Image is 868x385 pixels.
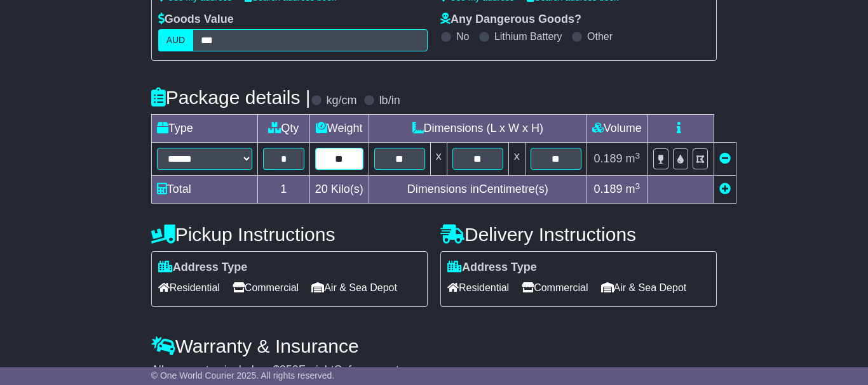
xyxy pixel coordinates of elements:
td: Volume [587,115,647,143]
label: Address Type [158,261,248,275]
sup: 3 [635,181,641,191]
span: 250 [280,363,299,376]
a: Remove this item [719,152,731,165]
td: Kilo(s) [309,176,369,204]
label: Address Type [447,261,537,275]
td: 1 [257,176,309,204]
span: Residential [158,278,220,297]
h4: Package details | [151,87,311,108]
span: Commercial [233,278,299,297]
label: Lithium Battery [494,30,562,42]
td: x [430,143,447,176]
label: Any Dangerous Goods? [440,13,581,27]
span: Air & Sea Depot [311,278,397,297]
td: Weight [309,115,369,143]
td: Total [151,176,257,204]
span: 20 [315,183,328,195]
span: © One World Courier 2025. All rights reserved. [151,370,335,381]
label: No [456,30,469,42]
span: Commercial [522,278,588,297]
span: 0.189 [593,183,622,195]
h4: Warranty & Insurance [151,336,717,356]
sup: 3 [635,151,641,160]
a: Add new item [719,183,731,195]
td: x [508,143,525,176]
h4: Pickup Instructions [151,224,428,245]
div: All our quotes include a $ FreightSafe warranty. [151,363,717,377]
td: Qty [257,115,309,143]
span: Residential [447,278,509,297]
label: lb/in [379,94,400,108]
span: m [626,152,641,165]
label: kg/cm [327,94,357,108]
label: Other [587,30,613,42]
span: 0.189 [593,152,622,165]
span: Air & Sea Depot [601,278,687,297]
label: AUD [158,29,194,51]
label: Goods Value [158,13,234,27]
td: Dimensions (L x W x H) [369,115,587,143]
h4: Delivery Instructions [440,224,717,245]
td: Type [151,115,257,143]
td: Dimensions in Centimetre(s) [369,176,587,204]
span: m [626,183,641,195]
